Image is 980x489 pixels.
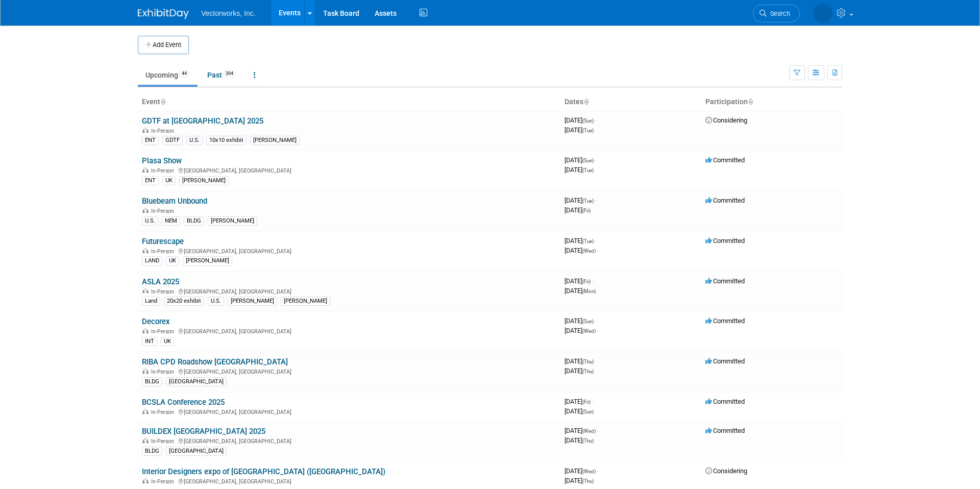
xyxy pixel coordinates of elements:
[142,478,149,483] img: In-Person Event
[565,357,597,365] span: [DATE]
[705,467,747,475] span: Considering
[183,256,232,265] div: [PERSON_NAME]
[151,128,177,134] span: In-Person
[565,436,594,444] span: [DATE]
[565,197,597,204] span: [DATE]
[162,216,180,226] div: NEM
[595,317,597,325] span: -
[142,288,149,294] img: In-Person Event
[595,197,597,204] span: -
[565,206,591,214] span: [DATE]
[582,478,594,484] span: (Thu)
[597,427,599,434] span: -
[582,158,594,163] span: (Sun)
[142,247,556,255] div: [GEOGRAPHIC_DATA], [GEOGRAPHIC_DATA]
[565,116,597,124] span: [DATE]
[208,216,257,226] div: [PERSON_NAME]
[705,197,745,204] span: Committed
[184,216,204,226] div: BLDG
[179,70,190,78] span: 44
[565,427,599,434] span: [DATE]
[151,409,177,415] span: In-Person
[142,256,162,265] div: LAND
[582,428,596,434] span: (Wed)
[565,126,594,134] span: [DATE]
[582,288,596,294] span: (Mon)
[705,237,745,244] span: Committed
[565,407,594,415] span: [DATE]
[142,407,556,415] div: [GEOGRAPHIC_DATA], [GEOGRAPHIC_DATA]
[705,317,745,325] span: Committed
[582,359,594,364] span: (Thu)
[565,317,597,325] span: [DATE]
[179,176,229,185] div: [PERSON_NAME]
[565,327,596,334] span: [DATE]
[142,297,160,306] div: Land
[705,156,745,164] span: Committed
[151,288,177,295] span: In-Person
[151,248,177,255] span: In-Person
[565,247,596,254] span: [DATE]
[223,70,236,78] span: 394
[186,136,203,145] div: U.S.
[142,467,385,476] a: Interior Designers expo of [GEOGRAPHIC_DATA] ([GEOGRAPHIC_DATA])
[142,447,162,456] div: BLDG
[142,367,556,375] div: [GEOGRAPHIC_DATA], [GEOGRAPHIC_DATA]
[142,337,157,346] div: INT
[142,197,207,206] a: Bluebeam Unbound
[582,248,596,254] span: (Wed)
[582,438,594,444] span: (Thu)
[166,377,227,386] div: [GEOGRAPHIC_DATA]
[166,256,179,265] div: UK
[582,198,594,204] span: (Tue)
[565,287,596,295] span: [DATE]
[228,297,277,306] div: [PERSON_NAME]
[142,398,225,407] a: BCSLA Conference 2025
[151,438,177,445] span: In-Person
[560,93,701,111] th: Dates
[595,237,597,244] span: -
[142,377,162,386] div: BLDG
[705,357,745,365] span: Committed
[582,118,594,124] span: (Sun)
[142,167,149,173] img: In-Person Event
[582,399,591,405] span: (Fri)
[138,36,189,54] button: Add Event
[142,287,556,295] div: [GEOGRAPHIC_DATA], [GEOGRAPHIC_DATA]
[597,467,599,475] span: -
[582,469,596,474] span: (Wed)
[565,367,594,375] span: [DATE]
[767,10,790,17] span: Search
[565,398,594,405] span: [DATE]
[565,237,597,244] span: [DATE]
[142,438,149,443] img: In-Person Event
[592,277,594,285] span: -
[565,477,594,484] span: [DATE]
[142,156,182,165] a: Plasa Show
[142,176,159,185] div: ENT
[201,9,256,17] span: Vectorworks, Inc.
[151,208,177,214] span: In-Person
[705,277,745,285] span: Committed
[151,328,177,335] span: In-Person
[595,357,597,365] span: -
[142,216,158,226] div: U.S.
[151,167,177,174] span: In-Person
[142,136,159,145] div: ENT
[162,176,176,185] div: UK
[142,166,556,174] div: [GEOGRAPHIC_DATA], [GEOGRAPHIC_DATA]
[582,328,596,334] span: (Wed)
[142,128,149,133] img: In-Person Event
[142,248,149,253] img: In-Person Event
[565,166,594,174] span: [DATE]
[705,398,745,405] span: Committed
[582,208,591,213] span: (Fri)
[142,427,265,436] a: BUILDEX [GEOGRAPHIC_DATA] 2025
[565,467,599,475] span: [DATE]
[701,93,842,111] th: Participation
[200,65,244,85] a: Past394
[142,436,556,445] div: [GEOGRAPHIC_DATA], [GEOGRAPHIC_DATA]
[161,337,174,346] div: UK
[582,319,594,324] span: (Sun)
[582,238,594,244] span: (Tue)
